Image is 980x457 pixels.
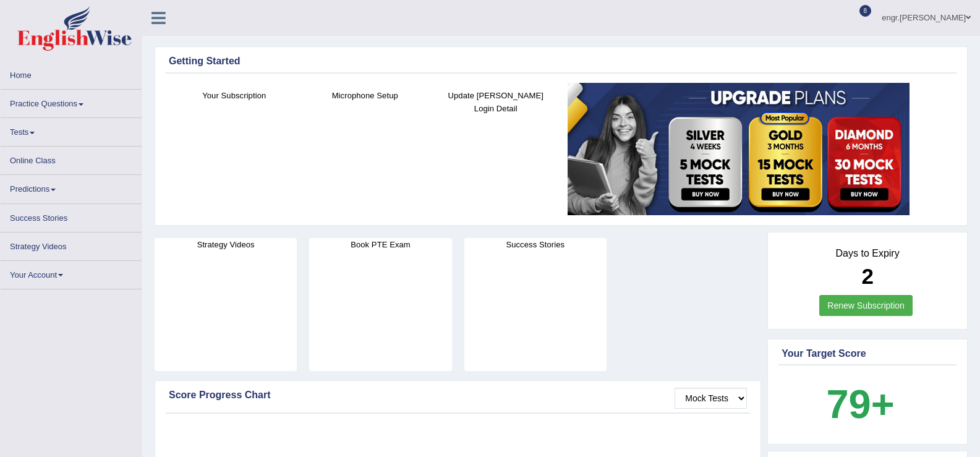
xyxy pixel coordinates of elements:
[1,61,142,85] a: Home
[155,238,297,251] h4: Strategy Videos
[861,264,873,288] b: 2
[1,90,142,114] a: Practice Questions
[1,118,142,142] a: Tests
[826,382,894,427] b: 79+
[437,89,555,115] h4: Update [PERSON_NAME] Login Detail
[1,175,142,199] a: Predictions
[1,204,142,228] a: Success Stories
[169,54,953,69] div: Getting Started
[306,89,425,102] h4: Microphone Setup
[169,388,747,403] div: Score Progress Chart
[309,238,451,251] h4: Book PTE Exam
[782,346,953,361] div: Your Target Score
[1,147,142,171] a: Online Class
[464,238,607,251] h4: Success Stories
[1,233,142,257] a: Strategy Videos
[819,295,913,316] a: Renew Subscription
[175,89,294,102] h4: Your Subscription
[859,5,872,17] span: 8
[568,83,910,215] img: small5.jpg
[782,248,953,259] h4: Days to Expiry
[1,261,142,285] a: Your Account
